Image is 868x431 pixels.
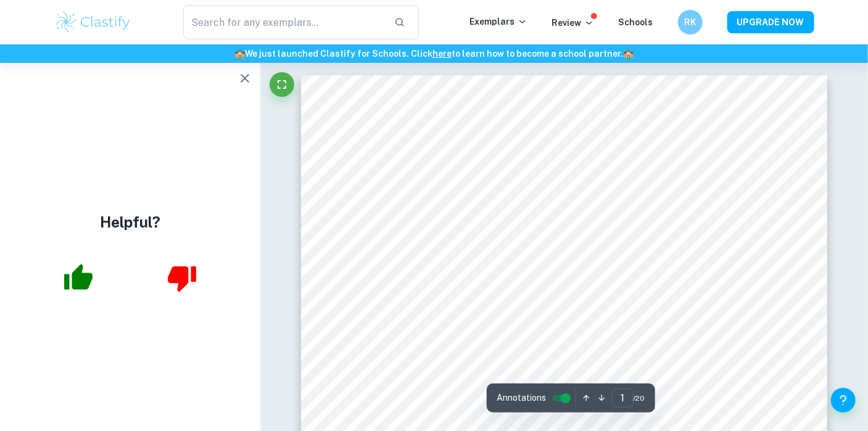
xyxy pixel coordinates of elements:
span: Annotations [497,392,546,404]
span: 🏫 [234,49,245,59]
p: Exemplars [470,15,527,28]
input: Search for any exemplars... [183,5,385,39]
a: here [432,49,452,59]
button: RK [678,10,703,35]
h6: RK [683,15,697,29]
button: Fullscreen [270,72,294,97]
button: Help and Feedback [831,388,856,413]
span: 🏫 [623,49,634,59]
h6: We just launched Clastify for Schools. Click to learn how to become a school partner. [2,47,866,60]
h4: Helpful? [100,211,160,233]
a: Schools [619,17,653,27]
button: UPGRADE NOW [727,11,814,33]
span: / 20 [634,393,645,404]
img: Clastify logo [54,10,133,35]
p: Review [552,16,594,30]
